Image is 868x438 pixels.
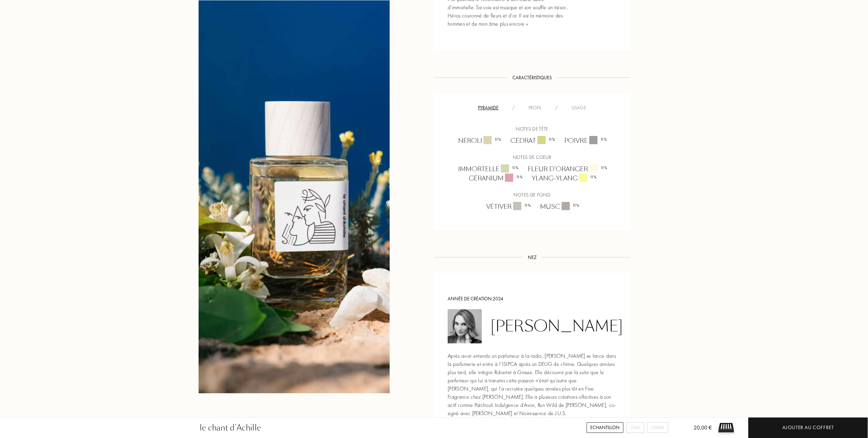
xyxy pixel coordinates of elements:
div: Ajouter au coffret [782,424,834,432]
div: Année de création: 2024 [448,295,617,302]
div: Usage [565,104,593,111]
div: Musc [535,202,583,211]
div: 11 % [512,165,519,171]
div: le chant d'Achille [200,422,261,434]
div: Immortelle [453,164,523,174]
div: Cédrat [505,136,559,145]
div: Notes de fond [439,191,625,199]
div: 100mL [647,422,668,433]
div: 11 % [601,165,607,171]
div: / [505,104,522,111]
div: Pyramide [471,104,505,111]
div: 11 % [590,174,597,180]
img: sample box sommelier du parfum [716,418,736,438]
div: Poivre [559,136,611,145]
div: 11 % [494,136,501,142]
div: Echantillon [587,422,623,433]
div: Vétiver [481,202,535,211]
div: 20,00 € [683,424,712,438]
div: [PERSON_NAME] [490,317,623,335]
div: 15mL [626,422,644,433]
div: Profil [522,104,548,111]
div: Notes de coeur [439,154,625,161]
div: Néroli [453,136,505,145]
div: Notes de tête [439,125,625,133]
div: Fleur d'oranger [523,164,611,174]
div: 11 % [573,202,579,208]
div: 11 % [516,174,523,180]
div: Après avoir entendu un parfumeur à la radio, [PERSON_NAME] se lance dans la parfumerie et entre à... [448,352,617,418]
div: 11 % [524,202,531,208]
div: 11 % [548,136,555,142]
div: Ylang-ylang [527,174,601,183]
div: Géranium [464,174,527,183]
img: Alexandra Carlin Sommelier du Parfum [448,309,482,343]
div: 11 % [600,136,607,142]
div: / [548,104,565,111]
